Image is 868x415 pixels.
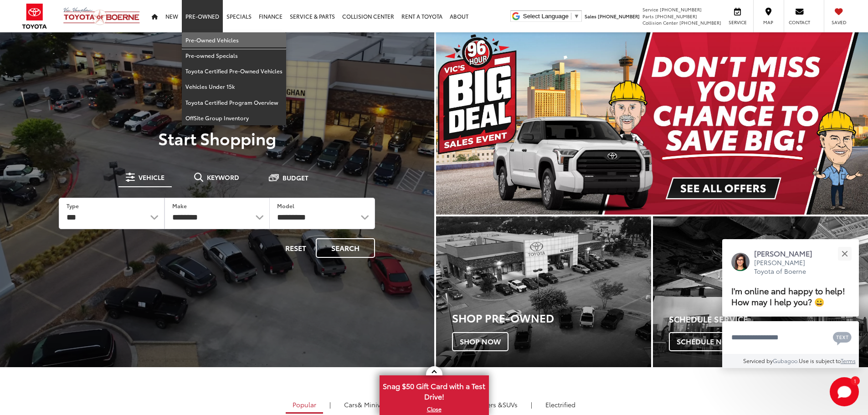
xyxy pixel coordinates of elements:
span: [PHONE_NUMBER] [598,13,640,20]
label: Model [277,202,294,210]
span: & Minivan [358,400,388,409]
p: Start Shopping [38,129,396,147]
a: SUVs [456,397,524,412]
a: Select Language​ [523,13,580,20]
button: Chat with SMS [830,327,854,348]
svg: Text [833,331,852,345]
svg: Start Chat [830,377,859,406]
a: Vehicles Under 15k [182,79,286,94]
div: Toyota [436,216,651,367]
span: Saved [829,19,849,26]
div: Toyota [653,216,868,367]
span: Budget [282,174,308,181]
li: | [529,400,534,409]
a: Pre-owned Specials [182,48,286,63]
img: Vic Vaughan Toyota of Boerne [63,7,140,26]
button: Search [316,238,375,258]
a: Popular [286,397,323,414]
label: Make [172,202,187,210]
span: ​ [571,13,571,20]
div: Close[PERSON_NAME][PERSON_NAME] Toyota of BoerneI'm online and happy to help! How may I help you?... [722,239,859,368]
span: Snag $50 Gift Card with a Test Drive! [380,376,488,404]
span: I'm online and happy to help! How may I help you? 😀 [731,284,845,307]
label: Type [67,202,79,210]
span: [PHONE_NUMBER] [660,6,702,13]
a: Schedule Service Schedule Now [653,216,868,367]
a: Electrified [539,397,582,412]
span: Keyword [207,174,239,180]
a: OffSite Group Inventory [182,110,286,125]
li: | [327,400,333,409]
span: Sales [585,13,596,20]
span: Map [758,19,778,26]
span: Collision Center [642,19,678,26]
a: Terms [841,357,856,364]
a: Shop Pre-Owned Shop Now [436,216,651,367]
span: Service [727,19,748,26]
a: Pre-Owned Vehicles [182,32,286,48]
p: [PERSON_NAME] Toyota of Boerne [754,258,822,276]
span: Contact [789,19,810,26]
span: Schedule Now [669,332,743,351]
a: Cars [337,397,395,412]
span: 1 [854,379,856,383]
span: [PHONE_NUMBER] [679,19,721,26]
span: Vehicle [139,174,164,180]
span: ▼ [574,13,580,20]
a: Gubagoo. [773,357,799,364]
span: Serviced by [743,357,773,364]
span: [PHONE_NUMBER] [655,13,697,20]
span: Select Language [523,13,569,20]
button: Reset [277,238,314,258]
span: Shop Now [452,332,508,351]
a: Toyota Certified Pre-Owned Vehicles [182,63,286,79]
span: Use is subject to [799,357,841,364]
a: Toyota Certified Program Overview [182,95,286,110]
h4: Schedule Service [669,315,868,324]
h3: Shop Pre-Owned [452,312,651,323]
button: Toggle Chat Window [830,377,859,406]
p: [PERSON_NAME] [754,248,822,258]
span: Parts [642,13,654,20]
span: Service [642,6,658,13]
button: Close [835,244,854,263]
textarea: Type your message [722,321,859,354]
